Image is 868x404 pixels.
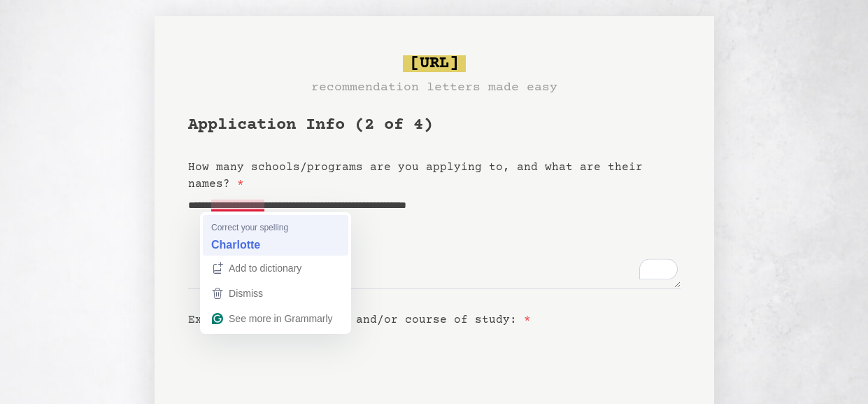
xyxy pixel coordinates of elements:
[188,114,681,137] h1: Application Info (2 of 4)
[188,314,531,326] label: Expected degree, major, and/or course of study:
[188,193,681,289] textarea: To enrich screen reader interactions, please activate Accessibility in Grammarly extension settings
[403,55,466,72] span: [URL]
[311,78,557,97] h3: recommendation letters made easy
[188,161,643,190] label: How many schools/programs are you applying to, and what are their names?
